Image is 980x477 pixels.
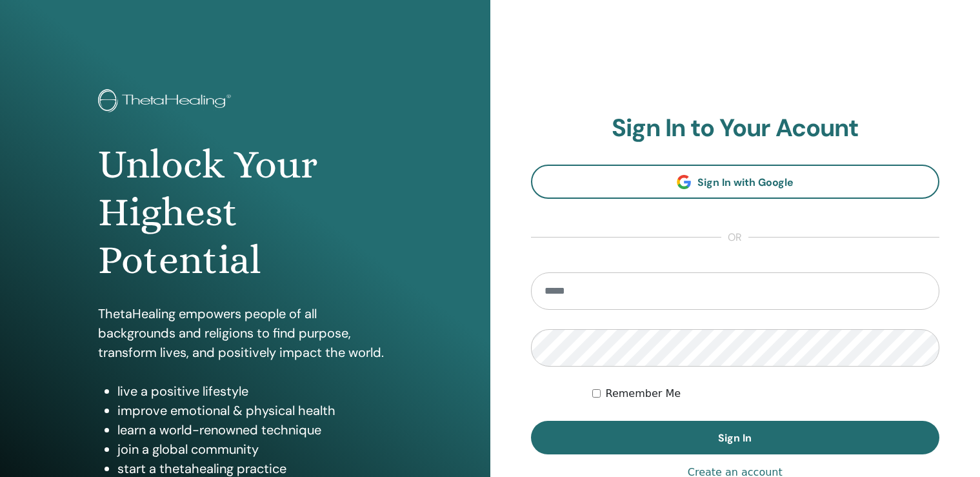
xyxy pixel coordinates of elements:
[592,386,939,401] div: Keep me authenticated indefinitely or until I manually logout
[718,431,752,445] span: Sign In
[117,420,392,440] li: learn a world-renowned technique
[697,176,794,189] span: Sign In with Google
[117,440,392,459] li: join a global community
[98,304,392,362] p: ThetaHealing empowers people of all backgrounds and religions to find purpose, transform lives, a...
[531,421,940,454] button: Sign In
[531,165,940,199] a: Sign In with Google
[721,230,748,245] span: or
[117,401,392,420] li: improve emotional & physical health
[117,381,392,401] li: live a positive lifestyle
[98,141,392,285] h1: Unlock Your Highest Potential
[606,386,681,401] label: Remember Me
[531,114,940,143] h2: Sign In to Your Acount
